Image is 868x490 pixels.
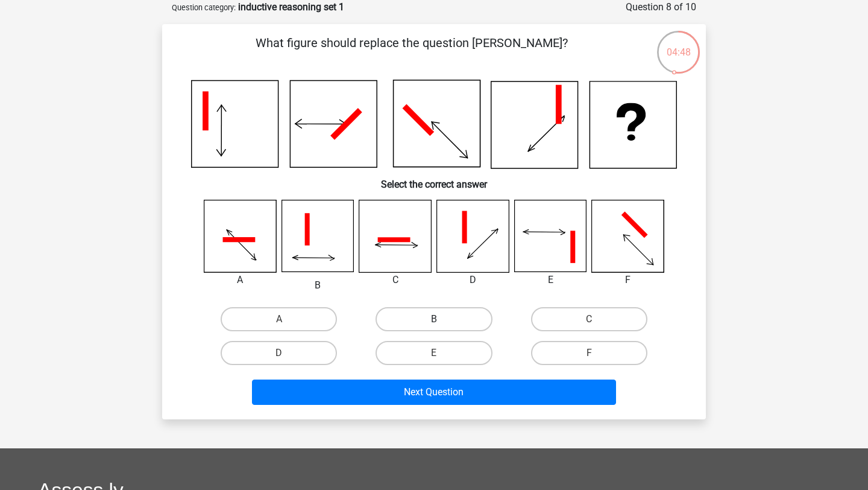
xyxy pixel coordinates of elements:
[221,341,337,365] label: D
[181,169,687,190] h6: Select the correct answer
[582,273,673,287] div: F
[427,273,518,287] div: D
[376,307,492,331] label: B
[531,307,647,331] label: C
[181,34,641,70] p: What figure should replace the question [PERSON_NAME]?
[376,341,492,365] label: E
[272,278,363,293] div: B
[656,30,701,60] div: 04:48
[531,341,647,365] label: F
[195,273,286,287] div: A
[172,3,236,12] small: Question category:
[221,307,337,331] label: A
[505,273,596,287] div: E
[350,273,441,287] div: C
[252,380,617,405] button: Next Question
[238,1,344,13] strong: inductive reasoning set 1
